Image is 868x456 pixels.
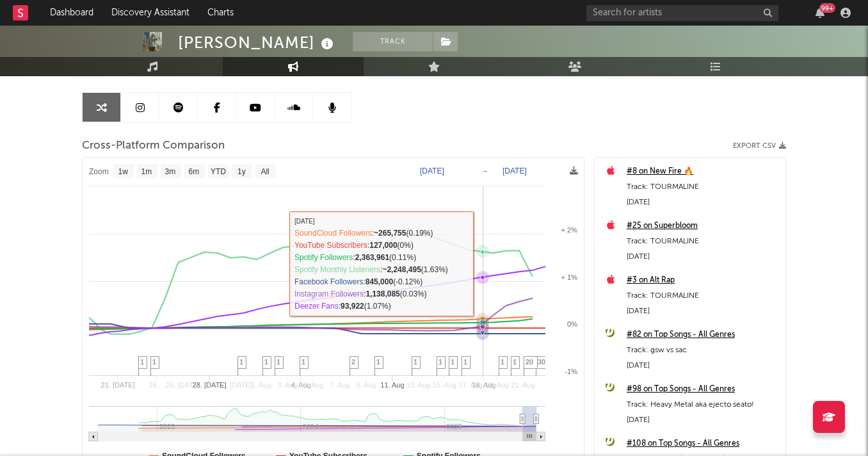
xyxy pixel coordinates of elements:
button: Track [353,32,433,51]
text: 30. [DATE] [218,381,252,389]
text: 4. Aug [291,381,310,389]
span: 1 [301,358,305,366]
text: Zoom [89,167,109,176]
text: 1y [237,167,246,176]
text: 0% [567,320,577,328]
text: 15. Aug [433,381,456,389]
text: 18. Aug [472,381,495,389]
a: #98 on Top Songs - All Genres [627,382,779,397]
text: 21. [DATE] [101,381,135,389]
span: 1 [140,358,144,366]
button: Export CSV [733,142,786,150]
div: [DATE] [627,249,779,265]
text: 13. Aug [406,381,430,389]
div: [DATE] [627,304,779,319]
text: 3. Aug [278,381,298,389]
text: 1. Aug [252,381,271,389]
a: #3 on Alt Rap [627,273,779,288]
text: YTD [211,167,226,176]
text: 1w [118,167,129,176]
div: [DATE] [627,358,779,373]
div: [DATE] [627,412,779,428]
text: 11. Aug [380,381,404,389]
div: 99 + [819,3,835,13]
text: 28. [DATE] [193,381,227,389]
a: #8 on New Fire 🔥 [627,164,779,179]
text: 3m [165,167,176,176]
span: 30 [538,358,545,366]
text: [DATE] [420,167,444,175]
a: #82 on Top Songs - All Genres [627,327,779,343]
text: 5. Aug [303,381,323,389]
span: 1 [463,358,467,366]
div: [DATE] [627,195,779,210]
text: [DATE] [502,167,527,175]
text: 7. Aug [330,381,350,389]
span: Artist Engagement [82,61,227,76]
span: 1 [501,358,504,366]
text: 1m [141,167,152,176]
span: 1 [152,358,156,366]
span: 1 [277,358,280,366]
span: 2 [351,358,355,366]
span: 1 [376,358,380,366]
text: 24. … [149,381,167,389]
text: 19. Aug [485,381,508,389]
span: 1 [438,358,442,366]
a: #108 on Top Songs - All Genres [627,436,779,452]
div: Track: TOURMALINE [627,179,779,195]
span: 1 [414,358,417,366]
text: + 2% [561,226,578,234]
span: Cross-Platform Comparison [82,138,225,154]
text: 17. Aug [459,381,483,389]
div: Track: TOURMALINE [627,288,779,304]
div: Track: Heavy Metal aka ejecto seato! [627,397,779,412]
text: 9. Aug [356,381,376,389]
span: 20 [526,358,533,366]
div: Track: TOURMALINE [627,234,779,249]
text: All [261,167,269,176]
text: 21. Aug [511,381,534,389]
a: #25 on Superbloom [627,218,779,234]
div: Track: gsw vs sac [627,343,779,358]
text: + 1% [561,273,578,281]
text: 26. [DATE] [166,381,200,389]
span: 1 [264,358,268,366]
button: 99+ [816,8,824,18]
text: → [481,167,488,175]
div: [PERSON_NAME] [178,32,337,53]
text: -1% [565,368,577,375]
span: 1 [239,358,243,366]
text: 6m [189,167,200,176]
span: 1 [451,358,454,366]
span: 1 [513,358,517,366]
input: Search for artists [586,5,778,21]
